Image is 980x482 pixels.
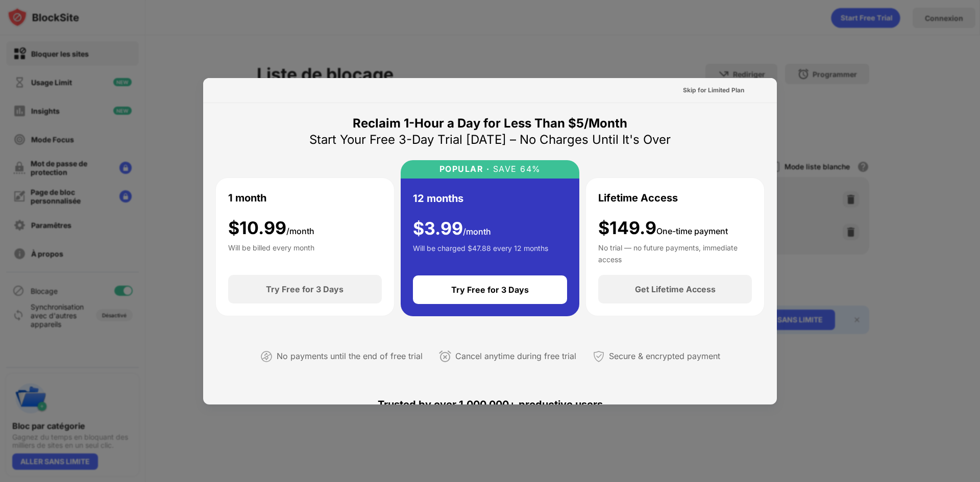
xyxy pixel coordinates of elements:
[353,115,627,132] div: Reclaim 1-Hour a Day for Less Than $5/Month
[635,284,716,294] div: Get Lifetime Access
[439,350,451,363] img: cancel-anytime
[228,218,314,239] div: $ 10.99
[451,285,529,295] div: Try Free for 3 Days
[489,164,541,174] div: SAVE 64%
[309,132,671,148] div: Start Your Free 3-Day Trial [DATE] – No Charges Until It's Over
[598,190,678,206] div: Lifetime Access
[228,190,266,206] div: 1 month
[593,350,605,363] img: secured-payment
[598,242,752,263] div: No trial — no future payments, immediate access
[413,218,491,239] div: $ 3.99
[260,350,273,363] img: not-paying
[439,164,490,174] div: POPULAR ·
[463,226,491,237] span: /month
[277,349,423,364] div: No payments until the end of free trial
[683,85,744,95] div: Skip for Limited Plan
[413,191,463,206] div: 12 months
[228,242,314,263] div: Will be billed every month
[455,349,576,364] div: Cancel anytime during free trial
[286,226,314,236] span: /month
[656,226,728,236] span: One-time payment
[598,218,728,239] div: $149.9
[609,349,720,364] div: Secure & encrypted payment
[266,284,344,294] div: Try Free for 3 Days
[215,380,765,429] div: Trusted by over 1,000,000+ productive users
[413,243,548,263] div: Will be charged $47.88 every 12 months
